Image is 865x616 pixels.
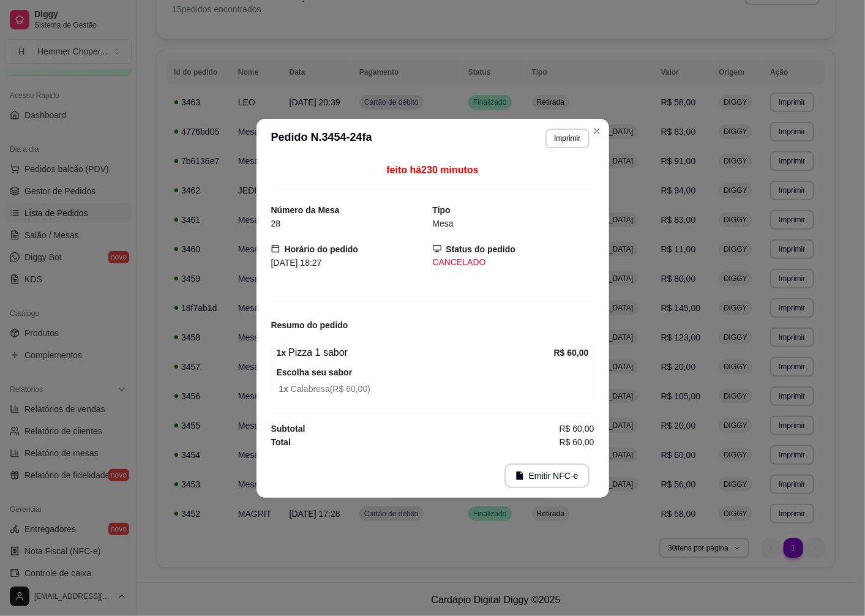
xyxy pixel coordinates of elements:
span: file [515,471,524,480]
span: 28 [271,219,281,228]
button: fileEmitir NFC-e [504,464,590,488]
strong: 1 x [279,384,291,394]
button: Close [587,121,607,141]
strong: Resumo do pedido [271,320,348,330]
strong: R$ 60,00 [554,348,589,358]
strong: Status do pedido [446,244,516,254]
strong: Total [271,437,291,447]
strong: Tipo [433,205,451,215]
h3: Pedido N. 3454-24fa [271,129,372,148]
button: Imprimir [545,129,589,148]
strong: 1 x [277,348,286,358]
span: R$ 60,00 [560,422,594,435]
span: desktop [433,244,441,253]
span: Calabresa ( R$ 60,00 ) [279,382,589,396]
span: feito há 230 minutos [386,165,478,175]
strong: Número da Mesa [271,205,340,215]
span: calendar [271,244,280,253]
div: CANCELADO [433,256,594,269]
strong: Escolha seu sabor [277,367,353,377]
strong: Horário do pedido [285,244,359,254]
strong: Subtotal [271,424,305,434]
span: [DATE] 18:27 [271,258,322,268]
span: Mesa [433,219,454,228]
div: Pizza 1 sabor [277,345,554,360]
span: R$ 60,00 [560,435,594,449]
